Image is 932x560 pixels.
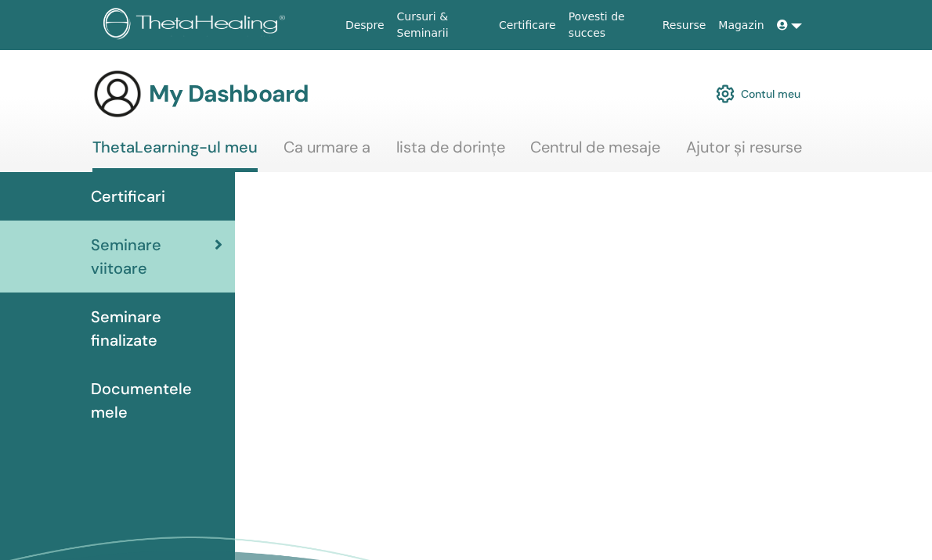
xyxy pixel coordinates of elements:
[686,138,802,168] a: Ajutor și resurse
[91,233,215,280] span: Seminare viitoare
[92,138,258,172] a: ThetaLearning-ul meu
[391,2,493,48] a: Cursuri & Seminarii
[91,377,222,424] span: Documentele mele
[562,2,656,48] a: Povesti de succes
[103,8,291,43] img: logo.png
[712,11,770,40] a: Magazin
[656,11,713,40] a: Resurse
[716,81,735,107] img: cog.svg
[339,11,391,40] a: Despre
[91,305,222,352] span: Seminare finalizate
[91,185,165,208] span: Certificari
[284,138,370,168] a: Ca urmare a
[149,80,309,108] h3: My Dashboard
[716,77,800,111] a: Contul meu
[92,69,143,119] img: generic-user-icon.jpg
[493,11,562,40] a: Certificare
[530,138,660,168] a: Centrul de mesaje
[396,138,505,168] a: lista de dorințe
